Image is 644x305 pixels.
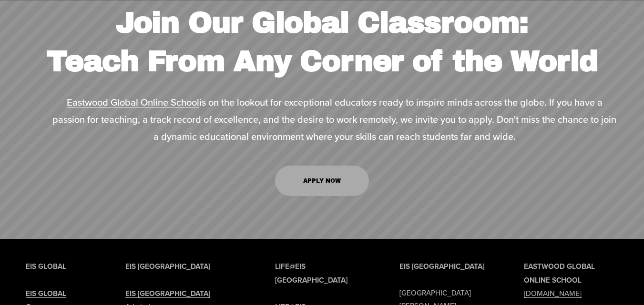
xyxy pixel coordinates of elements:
strong: EASTWOOD GLOBAL ONLINE SCHOOL [524,261,595,285]
strong: EIS GLOBAL [26,288,66,299]
a: EIS GLOBAL [26,287,66,300]
strong: EIS [GEOGRAPHIC_DATA] [125,288,210,299]
strong: EIS [GEOGRAPHIC_DATA] [125,261,210,272]
strong: EIS GLOBAL [26,261,66,272]
strong: LIFE@EIS [GEOGRAPHIC_DATA] [275,261,348,285]
a: APPLY NOW [275,166,369,196]
a: [DOMAIN_NAME] [524,287,582,300]
strong: Join Our Global Classroom: Teach From Any Corner of the World [47,7,598,77]
strong: EIS [GEOGRAPHIC_DATA] [399,261,484,272]
a: Eastwood Global Online School [67,95,199,109]
a: EIS [GEOGRAPHIC_DATA] [125,287,210,300]
p: is on the lookout for exceptional educators ready to inspire minds across the globe. If you have ... [51,94,618,146]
